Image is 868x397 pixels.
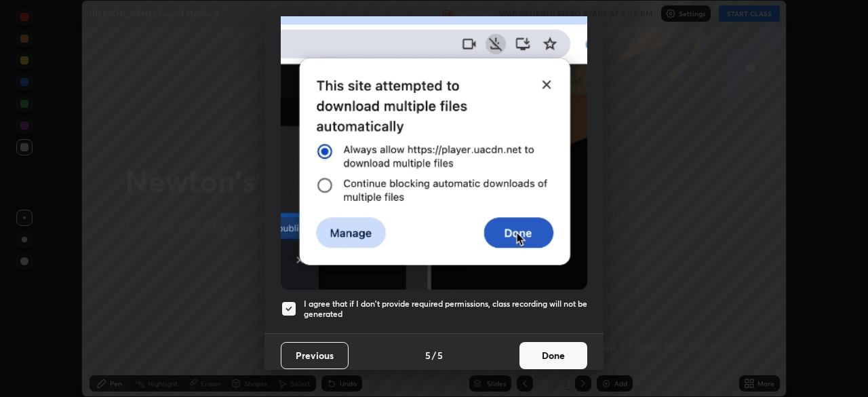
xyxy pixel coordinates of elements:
[519,342,587,369] button: Done
[304,299,587,320] h5: I agree that if I don't provide required permissions, class recording will not be generated
[425,348,431,362] h4: 5
[432,348,436,362] h4: /
[281,342,349,369] button: Previous
[437,348,443,362] h4: 5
